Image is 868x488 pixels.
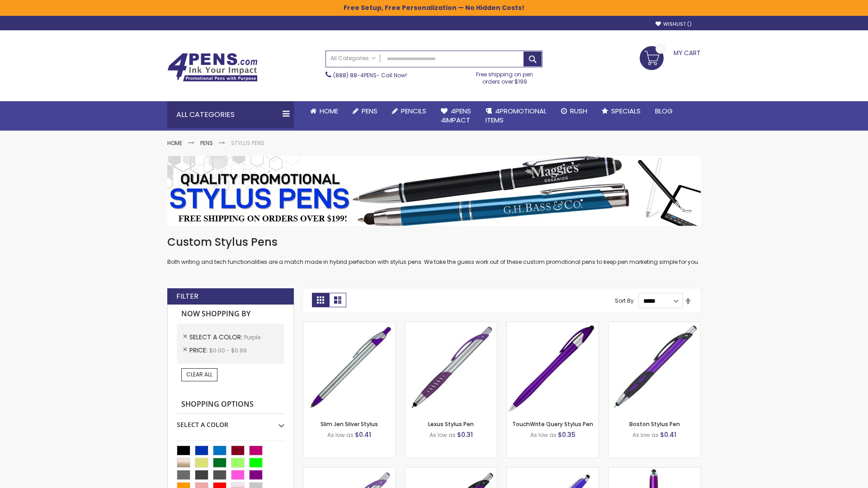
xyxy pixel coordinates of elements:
[405,322,497,329] a: Lexus Stylus Pen-Purple
[177,305,284,324] strong: Now Shopping by
[181,368,217,381] a: Clear All
[326,51,380,66] a: All Categories
[405,322,497,414] img: Lexus Stylus Pen-Purple
[167,101,294,128] div: All Categories
[507,322,599,329] a: TouchWrite Query Stylus Pen-Purple
[401,106,426,116] span: Pencils
[632,431,659,439] span: As low as
[570,106,587,116] span: Rush
[655,106,673,116] span: Blog
[333,71,377,79] a: (888) 88-4PENS
[177,395,284,414] strong: Shopping Options
[405,467,497,475] a: Lexus Metallic Stylus Pen-Purple
[429,431,456,439] span: As low as
[507,467,599,475] a: Sierra Stylus Twist Pen-Purple
[648,101,680,121] a: Blog
[609,322,700,414] img: Boston Stylus Pen-Purple
[434,101,478,131] a: 4Pens4impact
[312,293,329,307] strong: Grid
[167,139,182,147] a: Home
[467,67,543,85] div: Free shipping on pen orders over $199
[428,420,474,428] a: Lexus Stylus Pen
[167,53,258,82] img: 4Pens Custom Pens and Promotional Products
[457,430,473,439] span: $0.31
[333,71,407,79] span: - Call Now!
[303,322,395,414] img: Slim Jen Silver Stylus-Purple
[186,371,212,378] span: Clear All
[303,467,395,475] a: Boston Silver Stylus Pen-Purple
[441,106,471,125] span: 4Pens 4impact
[656,21,692,28] a: Wishlist
[611,106,641,116] span: Specials
[507,322,599,414] img: TouchWrite Query Stylus Pen-Purple
[345,101,385,121] a: Pens
[189,333,244,342] span: Select A Color
[512,420,593,428] a: TouchWrite Query Stylus Pen
[320,106,338,116] span: Home
[209,347,247,354] span: $0.00 - $0.99
[558,430,576,439] span: $0.35
[362,106,377,116] span: Pens
[609,467,700,475] a: TouchWrite Command Stylus Pen-Purple
[231,139,264,147] strong: Stylus Pens
[355,430,371,439] span: $0.41
[327,431,354,439] span: As low as
[609,322,700,329] a: Boston Stylus Pen-Purple
[321,420,378,428] a: Slim Jen Silver Stylus
[530,431,557,439] span: As low as
[303,322,395,329] a: Slim Jen Silver Stylus-Purple
[660,430,676,439] span: $0.41
[554,101,594,121] a: Rush
[167,235,701,249] h1: Custom Stylus Pens
[189,346,209,355] span: Price
[167,235,701,266] div: Both writing and tech functionalities are a match made in hybrid perfection with stylus pens. We ...
[478,101,554,131] a: 4PROMOTIONALITEMS
[303,101,345,121] a: Home
[385,101,434,121] a: Pencils
[594,101,648,121] a: Specials
[486,106,547,125] span: 4PROMOTIONAL ITEMS
[244,333,260,341] span: Purple
[330,55,376,62] span: All Categories
[176,291,198,301] strong: Filter
[177,414,284,429] div: Select A Color
[167,156,701,226] img: Stylus Pens
[629,420,680,428] a: Boston Stylus Pen
[200,139,213,147] a: Pens
[615,297,634,305] label: Sort By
